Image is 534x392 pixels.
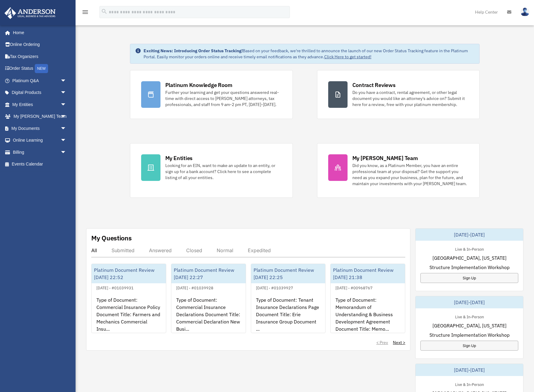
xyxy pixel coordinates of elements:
span: arrow_drop_down [60,75,73,87]
div: [DATE] - #00968767 [331,284,377,291]
div: Further your learning and get your questions answered real-time with direct access to [PERSON_NAM... [165,89,282,108]
div: Type of Document: Commercial Insurance Declarations Document Title: Commercial Declaration New Bu... [171,291,246,339]
a: Events Calendar [4,158,76,170]
a: Home [4,27,73,39]
div: Type of Document: Memorandum of Understanding & Business Development Agreement Document Title: Me... [331,291,405,339]
a: Billingarrow_drop_down [4,146,76,158]
a: Platinum Q&Aarrow_drop_down [4,75,76,87]
div: Submitted [112,247,134,253]
div: Do you have a contract, rental agreement, or other legal document you would like an attorney's ad... [352,89,469,108]
div: Did you know, as a Platinum Member, you have an entire professional team at your disposal? Get th... [352,162,469,187]
a: Order StatusNEW [4,63,76,75]
div: Platinum Knowledge Room [165,81,232,89]
div: Contract Reviews [352,81,396,89]
span: arrow_drop_down [60,87,73,99]
a: Next > [393,339,405,345]
i: menu [82,8,89,16]
span: arrow_drop_down [60,146,73,159]
a: Platinum Document Review [DATE] 21:38[DATE] - #00968767Type of Document: Memorandum of Understand... [330,264,405,333]
div: My [PERSON_NAME] Team [352,154,418,162]
div: Type of Document: Commercial Insurance Policy Document Title: Farmers and Mechanics Commercial In... [92,291,166,339]
div: Based on your feedback, we're thrilled to announce the launch of our new Order Status Tracking fe... [144,48,475,60]
strong: Exciting News: Introducing Order Status Tracking! [144,48,243,53]
a: Platinum Knowledge Room Further your learning and get your questions answered real-time with dire... [130,70,293,119]
span: arrow_drop_down [60,98,73,111]
a: Platinum Document Review [DATE] 22:25[DATE] - #01039927Type of Document: Tenant Insurance Declara... [251,264,326,333]
span: arrow_drop_down [60,122,73,135]
a: My Entities Looking for an EIN, want to make an update to an entity, or sign up for a bank accoun... [130,143,293,198]
div: My Entities [165,154,193,162]
div: Answered [149,247,172,253]
img: Anderson Advisors Platinum Portal [3,7,57,19]
div: Type of Document: Tenant Insurance Declarations Page Document Title: Erie Insurance Group Documen... [251,291,325,339]
div: Expedited [248,247,271,253]
a: menu [82,11,89,16]
span: Structure Implementation Workshop [429,264,510,271]
span: Structure Implementation Workshop [429,331,510,339]
span: [GEOGRAPHIC_DATA], [US_STATE] [432,254,506,262]
a: My [PERSON_NAME] Team Did you know, as a Platinum Member, you have an entire professional team at... [317,143,480,198]
img: User Pic [520,8,529,16]
div: Platinum Document Review [DATE] 22:27 [171,264,246,283]
div: My Questions [91,233,132,243]
div: [DATE]-[DATE] [416,364,523,376]
a: Click Here to get started! [324,54,371,59]
div: Platinum Document Review [DATE] 22:25 [251,264,325,283]
a: Contract Reviews Do you have a contract, rental agreement, or other legal document you would like... [317,70,480,119]
div: Platinum Document Review [DATE] 22:52 [92,264,166,283]
a: Platinum Document Review [DATE] 22:52[DATE] - #01039931Type of Document: Commercial Insurance Pol... [91,264,166,333]
div: [DATE]-[DATE] [416,229,523,241]
a: Online Learningarrow_drop_down [4,134,76,146]
span: [GEOGRAPHIC_DATA], [US_STATE] [432,322,506,329]
a: Digital Productsarrow_drop_down [4,87,76,99]
div: Live & In-Person [450,246,489,252]
div: All [91,247,97,253]
div: [DATE] - #01039931 [92,284,138,291]
div: Normal [217,247,233,253]
div: Live & In-Person [450,313,489,320]
div: Closed [186,247,202,253]
a: Sign Up [420,341,518,351]
span: arrow_drop_down [60,111,73,123]
div: [DATE] - #01039927 [251,284,298,291]
a: My [PERSON_NAME] Teamarrow_drop_down [4,111,76,123]
a: Sign Up [420,273,518,283]
a: My Entitiesarrow_drop_down [4,98,76,111]
a: Online Ordering [4,39,76,51]
a: My Documentsarrow_drop_down [4,122,76,134]
div: Looking for an EIN, want to make an update to an entity, or sign up for a bank account? Click her... [165,162,282,181]
i: search [101,8,108,15]
a: Tax Organizers [4,50,76,63]
div: [DATE]-[DATE] [416,296,523,308]
div: Platinum Document Review [DATE] 21:38 [331,264,405,283]
a: Platinum Document Review [DATE] 22:27[DATE] - #01039928Type of Document: Commercial Insurance Dec... [171,264,246,333]
div: [DATE] - #01039928 [171,284,218,291]
div: NEW [35,64,48,73]
span: arrow_drop_down [60,134,73,147]
div: Live & In-Person [450,381,489,387]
